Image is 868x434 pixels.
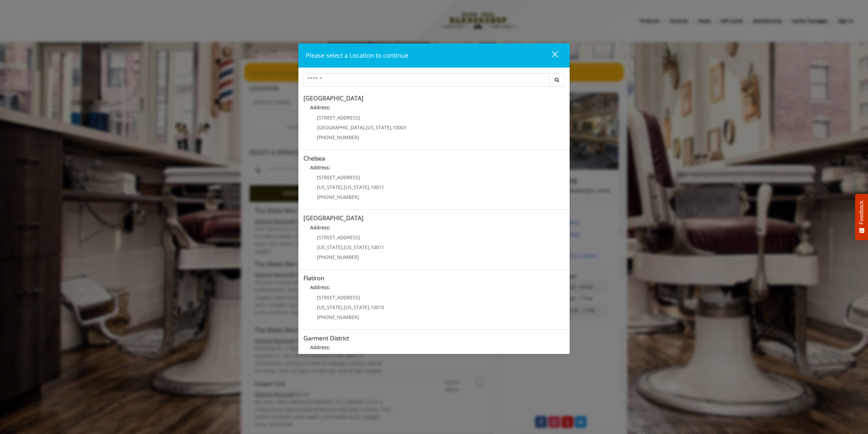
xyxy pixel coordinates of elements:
[317,254,359,260] span: [PHONE_NUMBER]
[344,184,369,190] span: [US_STATE]
[303,73,565,90] div: Center Select
[317,184,342,190] span: [US_STATE]
[310,224,330,231] b: Address:
[317,244,342,250] span: [US_STATE]
[371,244,384,250] span: 10011
[303,154,325,162] b: Chelsea
[317,304,342,310] span: [US_STATE]
[859,201,865,224] span: Feedback
[303,274,324,282] b: Flatiron
[855,194,868,240] button: Feedback - Show survey
[310,164,330,171] b: Address:
[369,244,371,250] span: ,
[303,94,363,102] b: [GEOGRAPHIC_DATA]
[369,304,371,310] span: ,
[310,104,330,111] b: Address:
[317,114,360,121] span: [STREET_ADDRESS]
[317,294,360,301] span: [STREET_ADDRESS]
[369,184,371,190] span: ,
[310,344,330,351] b: Address:
[342,184,344,190] span: ,
[371,184,384,190] span: 10011
[544,51,557,61] div: close dialog
[317,314,359,320] span: [PHONE_NUMBER]
[317,124,364,131] span: [GEOGRAPHIC_DATA]
[317,194,359,200] span: [PHONE_NUMBER]
[391,124,393,131] span: ,
[303,73,550,87] input: Search Center
[310,284,330,290] b: Address:
[344,304,369,310] span: [US_STATE]
[366,124,391,131] span: [US_STATE]
[344,244,369,250] span: [US_STATE]
[317,174,360,181] span: [STREET_ADDRESS]
[539,49,562,62] button: close dialog
[342,304,344,310] span: ,
[303,214,363,222] b: [GEOGRAPHIC_DATA]
[342,244,344,250] span: ,
[317,234,360,241] span: [STREET_ADDRESS]
[317,134,359,140] span: [PHONE_NUMBER]
[393,124,406,131] span: 10003
[306,51,408,59] span: Please select a Location to continue
[553,77,561,82] i: Search button
[371,304,384,310] span: 10010
[303,334,349,342] b: Garment District
[364,124,366,131] span: ,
